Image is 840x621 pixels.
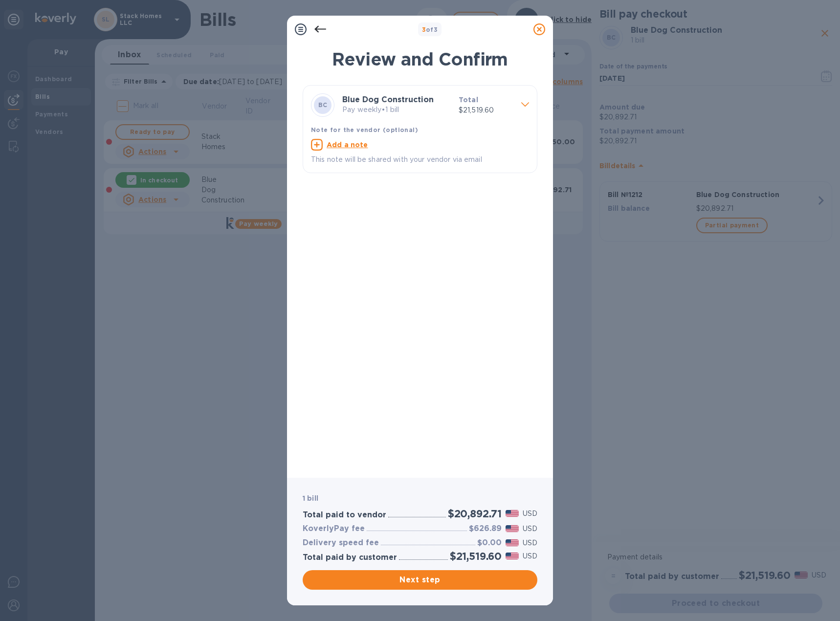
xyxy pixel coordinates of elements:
[342,95,434,104] b: Blue Dog Construction
[303,553,397,562] h3: Total paid by customer
[523,524,537,534] p: USD
[459,96,478,104] b: Total
[303,538,379,548] h3: Delivery speed fee
[327,141,368,149] u: Add a note
[506,525,519,532] img: USD
[523,538,537,548] p: USD
[311,126,418,133] b: Note for the vendor (optional)
[303,49,537,69] h1: Review and Confirm
[303,494,318,502] b: 1 bill
[448,508,502,520] h2: $20,892.71
[422,26,438,33] b: of 3
[422,26,426,33] span: 3
[506,553,519,559] img: USD
[303,524,365,533] h3: KoverlyPay fee
[311,93,529,165] div: BCBlue Dog ConstructionPay weekly•1 billTotal$21,519.60Note for the vendor (optional)Add a noteTh...
[303,510,386,520] h3: Total paid to vendor
[311,155,529,165] p: This note will be shared with your vendor via email
[469,524,502,533] h3: $626.89
[310,574,530,586] span: Next step
[342,105,451,115] p: Pay weekly • 1 bill
[506,539,519,546] img: USD
[506,510,519,517] img: USD
[523,551,537,561] p: USD
[523,509,537,519] p: USD
[318,101,328,109] b: BC
[450,550,502,562] h2: $21,519.60
[477,538,502,548] h3: $0.00
[459,105,513,115] p: $21,519.60
[303,570,537,590] button: Next step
